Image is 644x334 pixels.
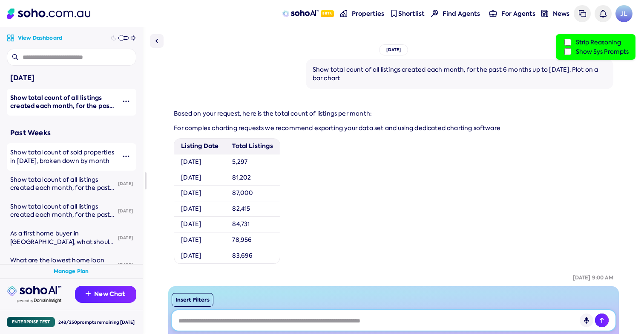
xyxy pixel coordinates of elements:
[86,291,91,296] img: Recommendation icon
[541,10,549,17] img: news-nav icon
[501,9,535,18] span: For Agents
[7,317,55,327] div: Enterprise Test
[225,232,279,248] td: 78,956
[573,274,613,282] div: [DATE] 9:00 AM
[595,314,609,327] img: Send icon
[174,248,225,264] td: [DATE]
[398,9,425,18] span: Shortlist
[563,47,629,56] label: Show Sys Prompts
[123,98,129,105] img: More icon
[7,171,115,197] a: Show total count of all listings created each month, for the past 6 months up to [DATE]. Plot on ...
[10,93,114,127] span: Show total count of all listings created each month, for the past 6 months up to [DATE]. Plot on ...
[564,39,571,46] input: Strip Reasoning
[152,36,162,46] img: Sidebar toggle icon
[10,176,114,209] span: Show total count of all listings created each month, for the past 6 months up to [DATE]. Plot on ...
[225,154,279,170] td: 5,297
[174,232,225,248] td: [DATE]
[7,89,116,116] a: Show total count of all listings created each month, for the past 6 months up to [DATE]. Plot on ...
[10,148,114,165] span: Show total count of sold properties in [DATE], broken down by month
[174,170,225,186] td: [DATE]
[379,44,408,55] div: [DATE]
[282,10,319,17] img: sohoAI logo
[10,94,116,110] div: Show total count of all listings created each month, for the past 6 months up to September 30. Pl...
[10,256,115,273] div: What are the lowest home loan rates available right now?
[7,34,62,42] a: View Dashboard
[10,73,133,84] div: [DATE]
[7,197,115,224] a: Show total count of all listings created each month, for the past 6 months up to [DATE]. Plot on ...
[54,268,89,275] a: Manage Plan
[225,201,279,217] td: 82,415
[10,229,113,270] span: As a first home buyer in [GEOGRAPHIC_DATA], what should I be considering in order to maximise gra...
[174,154,225,170] td: [DATE]
[174,186,225,201] td: [DATE]
[10,256,104,273] span: What are the lowest home loan rates available right now?
[17,299,61,303] img: Data provided by Domain Insight
[10,176,115,192] div: Show total count of all listings created each month, for the past 6 months up to September 30. Pl...
[7,224,115,251] a: As a first home buyer in [GEOGRAPHIC_DATA], what should I be considering in order to maximise gra...
[10,148,116,165] div: Show total count of sold properties in 2024, broken down by month
[443,9,480,18] span: Find Agents
[10,128,133,139] div: Past Weeks
[595,5,612,22] a: Notifications
[174,110,372,117] span: Based on your request, here is the total count of listings per month:
[7,286,61,296] img: sohoai logo
[615,5,632,22] a: Avatar of Jonathan Lui
[225,170,279,186] td: 81,202
[225,248,279,264] td: 83,696
[340,10,348,17] img: properties-nav icon
[390,10,397,17] img: shortlist-nav icon
[10,203,115,219] div: Show total count of all listings created each month, for the past 6 months up to September 30. Pl...
[123,153,129,160] img: More icon
[564,48,571,55] input: Show Sys Prompts
[10,203,114,235] span: Show total count of all listings created each month, for the past 6 months up to [DATE]. Plot on ...
[615,5,632,22] span: JL
[574,5,591,22] a: Messages
[174,124,613,133] p: For complex charting requests we recommend exporting your data set and using dedicated charting s...
[225,186,279,201] td: 87,000
[580,314,593,327] button: Record Audio
[489,10,497,17] img: for-agents-nav icon
[115,202,136,221] div: [DATE]
[352,9,384,18] span: Properties
[313,66,607,82] div: Show total count of all listings created each month, for the past 6 months up to [DATE]. Plot on ...
[174,201,225,217] td: [DATE]
[10,229,115,246] div: As a first home buyer in NSW, what should I be considering in order to maximise grants and conces...
[115,256,136,274] div: [DATE]
[172,293,213,307] button: Insert Filters
[553,9,569,18] span: News
[431,10,438,17] img: Find agents icon
[7,143,116,170] a: Show total count of sold properties in [DATE], broken down by month
[75,286,136,303] button: New Chat
[115,229,136,247] div: [DATE]
[579,10,586,17] img: messages icon
[599,10,607,17] img: bell icon
[225,139,279,154] th: Total Listings
[595,314,609,327] button: Send
[58,319,135,325] div: 248 / 250 prompts remaining [DATE]
[174,139,225,154] th: Listing Date
[225,217,279,232] td: 84,731
[321,10,334,17] span: Beta
[563,38,629,47] label: Strip Reasoning
[174,217,225,232] td: [DATE]
[115,174,136,193] div: [DATE]
[7,251,115,278] a: What are the lowest home loan rates available right now?
[7,9,90,19] img: Soho Logo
